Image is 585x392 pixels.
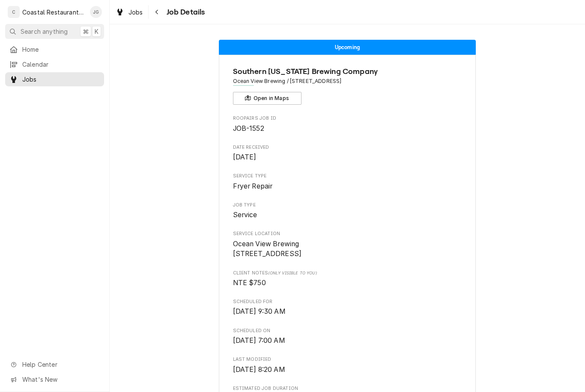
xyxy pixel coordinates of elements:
span: Service Location [233,239,462,259]
a: Jobs [5,72,104,86]
span: What's New [22,375,99,384]
button: Search anything⌘K [5,24,104,39]
div: Job Type [233,202,462,220]
span: Upcoming [335,44,360,50]
a: Go to What's New [5,372,104,386]
span: Fryer Repair [233,182,273,190]
span: Service [233,211,257,219]
div: JG [90,6,102,18]
span: Last Modified [233,356,462,363]
span: [DATE] 9:30 AM [233,307,286,315]
span: Job Type [233,202,462,209]
div: Status [219,40,476,55]
span: (Only Visible to You) [268,271,316,275]
span: Scheduled On [233,336,462,346]
div: Service Type [233,173,462,191]
span: Job Details [164,6,205,18]
span: Last Modified [233,365,462,375]
span: ⌘ [83,27,89,36]
button: Open in Maps [233,92,301,105]
div: C [8,6,20,18]
span: Home [22,45,100,54]
span: Estimated Job Duration [233,385,462,392]
span: [DATE] 7:00 AM [233,336,285,345]
span: Help Center [22,360,99,369]
span: Jobs [128,8,143,17]
span: Service Location [233,230,462,237]
span: Job Type [233,210,462,220]
span: Date Received [233,144,462,151]
span: Address [233,77,462,85]
a: Go to Help Center [5,357,104,371]
span: Service Type [233,181,462,192]
span: Scheduled On [233,327,462,334]
div: Date Received [233,144,462,162]
button: Navigate back [150,5,164,19]
span: [DATE] 8:20 AM [233,365,285,374]
span: [DATE] [233,153,257,161]
div: Scheduled For [233,298,462,317]
div: James Gatton's Avatar [90,6,102,18]
div: Client Information [233,66,462,105]
a: Calendar [5,57,104,71]
a: Home [5,42,104,56]
span: Calendar [22,60,100,69]
div: Service Location [233,230,462,259]
span: Jobs [22,75,100,84]
span: Search anything [21,27,68,36]
span: Roopairs Job ID [233,124,462,134]
a: Jobs [112,5,146,19]
div: Scheduled On [233,327,462,346]
span: Ocean View Brewing [STREET_ADDRESS] [233,240,302,258]
span: Scheduled For [233,298,462,305]
span: [object Object] [233,278,462,288]
span: Client Notes [233,270,462,277]
span: Scheduled For [233,307,462,317]
span: Name [233,66,462,77]
span: Date Received [233,152,462,162]
span: Roopairs Job ID [233,115,462,122]
span: NTE $750 [233,279,266,287]
span: Service Type [233,173,462,180]
div: Last Modified [233,356,462,374]
span: K [95,27,98,36]
div: [object Object] [233,270,462,288]
div: Coastal Restaurant Repair [22,8,85,17]
span: JOB-1552 [233,124,264,133]
div: Roopairs Job ID [233,115,462,133]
